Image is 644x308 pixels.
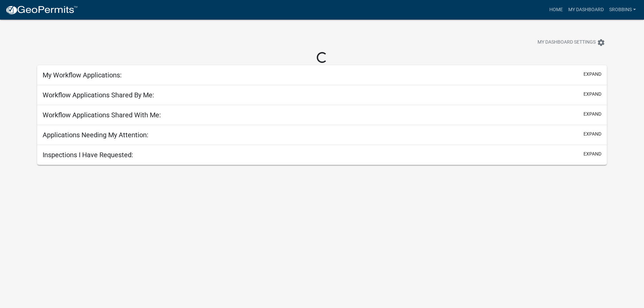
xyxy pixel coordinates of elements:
button: expand [583,150,601,158]
button: My Dashboard Settingssettings [532,36,611,49]
h5: Workflow Applications Shared With Me: [43,111,161,119]
h5: Workflow Applications Shared By Me: [43,91,154,99]
a: srobbins [606,3,639,16]
h5: My Workflow Applications: [43,71,122,79]
a: Home [547,3,566,16]
button: expand [583,131,601,138]
button: expand [583,111,601,118]
button: expand [583,91,601,98]
button: expand [583,71,601,78]
h5: Inspections I Have Requested: [43,151,133,159]
a: My Dashboard [566,3,606,16]
h5: Applications Needing My Attention: [43,131,148,139]
span: My Dashboard Settings [538,39,596,47]
i: settings [597,39,605,47]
